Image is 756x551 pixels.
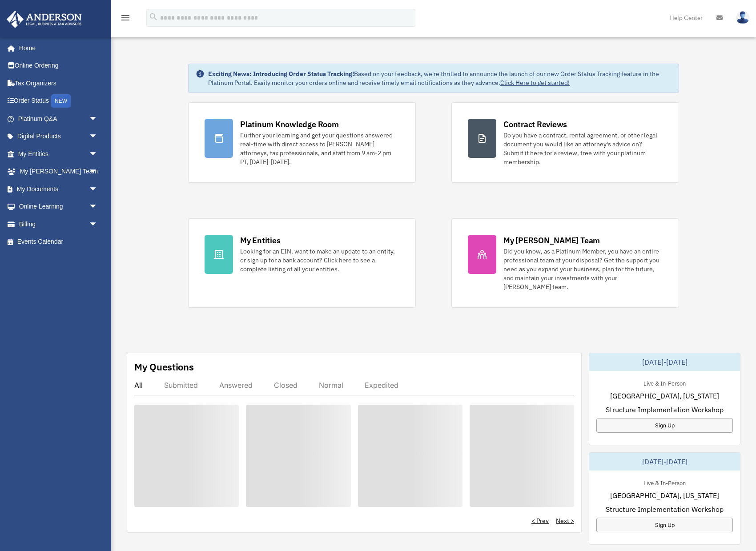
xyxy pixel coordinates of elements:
[274,381,298,390] div: Closed
[134,360,194,374] div: My Questions
[610,490,719,501] span: [GEOGRAPHIC_DATA], [US_STATE]
[134,381,143,390] div: All
[596,518,733,532] a: Sign Up
[589,353,740,371] div: [DATE]-[DATE]
[556,516,574,525] a: Next >
[6,198,111,216] a: Online Learningarrow_drop_down
[610,390,719,401] span: [GEOGRAPHIC_DATA], [US_STATE]
[4,11,84,28] img: Anderson Advisors Platinum Portal
[6,215,111,233] a: Billingarrow_drop_down
[606,404,724,415] span: Structure Implementation Workshop
[319,381,343,390] div: Normal
[188,102,416,183] a: Platinum Knowledge Room Further your learning and get your questions answered real-time with dire...
[6,74,111,92] a: Tax Organizers
[503,131,663,166] div: Do you have a contract, rental agreement, or other legal document you would like an attorney's ad...
[6,163,111,181] a: My [PERSON_NAME] Teamarrow_drop_down
[89,145,107,163] span: arrow_drop_down
[219,381,253,390] div: Answered
[89,180,107,198] span: arrow_drop_down
[6,57,111,75] a: Online Ordering
[6,180,111,198] a: My Documentsarrow_drop_down
[120,12,131,23] i: menu
[120,16,131,23] a: menu
[500,79,570,87] a: Click Here to get started!
[208,70,354,78] strong: Exciting News: Introducing Order Status Tracking!
[503,119,567,130] div: Contract Reviews
[636,478,693,487] div: Live & In-Person
[89,128,107,146] span: arrow_drop_down
[240,119,339,130] div: Platinum Knowledge Room
[240,247,399,273] div: Looking for an EIN, want to make an update to an entity, or sign up for a bank account? Click her...
[451,218,679,308] a: My [PERSON_NAME] Team Did you know, as a Platinum Member, you have an entire professional team at...
[6,39,107,57] a: Home
[596,418,733,433] a: Sign Up
[149,12,158,22] i: search
[51,94,71,108] div: NEW
[89,163,107,181] span: arrow_drop_down
[164,381,198,390] div: Submitted
[89,215,107,233] span: arrow_drop_down
[208,69,672,87] div: Based on your feedback, we're thrilled to announce the launch of our new Order Status Tracking fe...
[6,145,111,163] a: My Entitiesarrow_drop_down
[6,128,111,145] a: Digital Productsarrow_drop_down
[503,247,663,291] div: Did you know, as a Platinum Member, you have an entire professional team at your disposal? Get th...
[240,235,280,246] div: My Entities
[451,102,679,183] a: Contract Reviews Do you have a contract, rental agreement, or other legal document you would like...
[531,516,549,525] a: < Prev
[736,11,749,24] img: User Pic
[89,198,107,216] span: arrow_drop_down
[589,453,740,471] div: [DATE]-[DATE]
[365,381,398,390] div: Expedited
[503,235,600,246] div: My [PERSON_NAME] Team
[6,110,111,128] a: Platinum Q&Aarrow_drop_down
[6,233,111,251] a: Events Calendar
[606,504,724,515] span: Structure Implementation Workshop
[6,92,111,110] a: Order StatusNEW
[240,131,399,166] div: Further your learning and get your questions answered real-time with direct access to [PERSON_NAM...
[636,378,693,387] div: Live & In-Person
[188,218,416,308] a: My Entities Looking for an EIN, want to make an update to an entity, or sign up for a bank accoun...
[89,110,107,128] span: arrow_drop_down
